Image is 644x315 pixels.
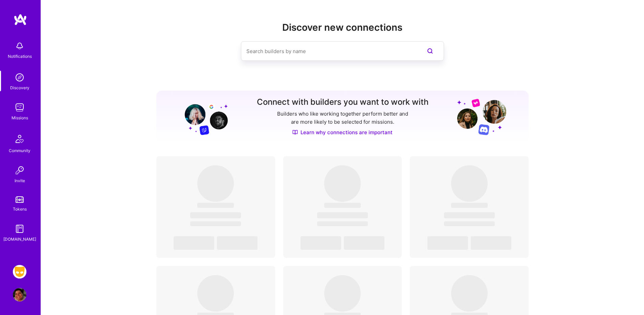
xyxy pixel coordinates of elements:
[257,97,428,107] h3: Connect with builders you want to work with
[11,265,28,278] a: Grindr: Data + FE + CyberSecurity + QA
[197,203,234,208] span: ‌
[246,43,412,60] input: Search builders by name
[197,165,234,202] span: ‌
[324,203,361,208] span: ‌
[276,110,409,126] p: Builders who like working together perform better and are more likely to be selected for missions.
[13,222,26,236] img: guide book
[156,22,529,33] h2: Discover new connections
[451,165,488,202] span: ‌
[12,114,28,121] div: Missions
[190,221,241,226] span: ‌
[344,236,384,250] span: ‌
[9,147,30,154] div: Community
[16,196,24,203] img: tokens
[13,39,26,53] img: bell
[292,129,393,136] a: Learn why connections are important
[13,205,27,213] div: Tokens
[444,221,495,226] span: ‌
[324,275,361,312] span: ‌
[13,288,26,301] img: User Avatar
[426,47,434,55] i: icon SearchPurple
[179,98,228,135] img: Grow your network
[324,165,361,202] span: ‌
[451,275,488,312] span: ‌
[13,265,26,278] img: Grindr: Data + FE + CyberSecurity + QA
[292,129,298,135] img: Discover
[197,275,234,312] span: ‌
[301,236,341,250] span: ‌
[12,131,28,147] img: Community
[15,177,25,184] div: Invite
[10,84,29,91] div: Discovery
[8,53,32,60] div: Notifications
[13,101,26,114] img: teamwork
[13,164,26,177] img: Invite
[13,71,26,84] img: discovery
[14,14,27,26] img: logo
[3,236,36,243] div: [DOMAIN_NAME]
[217,236,258,250] span: ‌
[457,98,506,135] img: Grow your network
[11,288,28,301] a: User Avatar
[471,236,511,250] span: ‌
[317,221,368,226] span: ‌
[190,212,241,218] span: ‌
[427,236,468,250] span: ‌
[317,212,368,218] span: ‌
[451,203,488,208] span: ‌
[444,212,495,218] span: ‌
[174,236,214,250] span: ‌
